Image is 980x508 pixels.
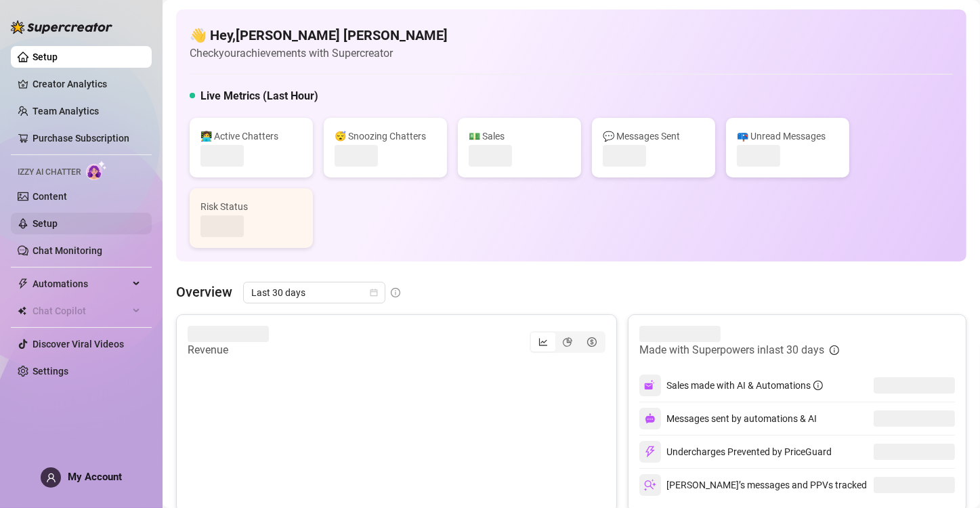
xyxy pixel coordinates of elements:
[370,289,378,297] span: calendar
[644,446,656,458] img: svg%3e
[11,20,112,34] img: logo-BBDzfeDw.svg
[830,345,839,355] span: info-circle
[86,161,107,180] img: AI Chatter
[391,288,400,297] span: info-circle
[46,473,56,483] span: user
[200,199,302,214] div: Risk Status
[644,479,656,491] img: svg%3e
[33,73,141,95] a: Creator Analytics
[68,471,122,483] span: My Account
[469,129,570,144] div: 💵 Sales
[645,413,656,424] img: svg%3e
[33,273,129,295] span: Automations
[644,379,656,391] img: svg%3e
[603,129,704,144] div: 💬 Messages Sent
[563,337,572,347] span: pie-chart
[18,166,81,179] span: Izzy AI Chatter
[188,342,269,358] article: Revenue
[176,282,232,302] article: Overview
[190,45,448,62] article: Check your achievements with Supercreator
[587,337,597,347] span: dollar-circle
[33,366,68,377] a: Settings
[33,339,124,350] a: Discover Viral Videos
[33,133,129,144] a: Purchase Subscription
[666,378,823,393] div: Sales made with AI & Automations
[200,129,302,144] div: 👩‍💻 Active Chatters
[200,88,318,104] h5: Live Metrics (Last Hour)
[251,282,377,303] span: Last 30 days
[18,306,26,316] img: Chat Copilot
[190,26,448,45] h4: 👋 Hey, [PERSON_NAME] [PERSON_NAME]
[813,381,823,390] span: info-circle
[639,474,867,496] div: [PERSON_NAME]’s messages and PPVs tracked
[530,331,605,353] div: segmented control
[639,408,817,429] div: Messages sent by automations & AI
[33,106,99,117] a: Team Analytics
[538,337,548,347] span: line-chart
[33,218,58,229] a: Setup
[33,245,102,256] a: Chat Monitoring
[737,129,838,144] div: 📪 Unread Messages
[639,441,832,463] div: Undercharges Prevented by PriceGuard
[335,129,436,144] div: 😴 Snoozing Chatters
[33,300,129,322] span: Chat Copilot
[639,342,824,358] article: Made with Superpowers in last 30 days
[33,191,67,202] a: Content
[33,51,58,62] a: Setup
[18,278,28,289] span: thunderbolt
